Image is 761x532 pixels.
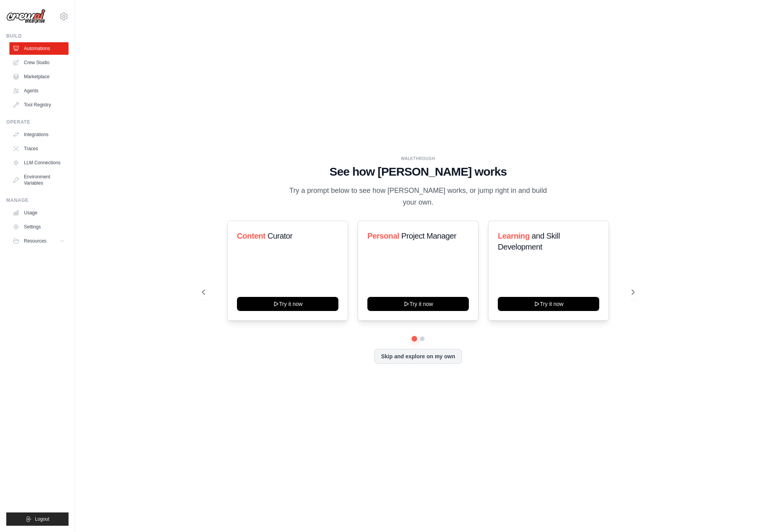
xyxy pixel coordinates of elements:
[202,165,634,179] h1: See how [PERSON_NAME] works
[267,232,292,240] span: Curator
[9,84,69,97] a: Agents
[237,232,266,240] span: Content
[6,119,69,125] div: Operate
[9,207,69,219] a: Usage
[498,297,599,311] button: Try it now
[237,297,338,311] button: Try it now
[498,232,530,240] span: Learning
[374,349,462,364] button: Skip and explore on my own
[6,33,69,39] div: Build
[6,512,69,526] button: Logout
[9,142,69,155] a: Traces
[9,235,69,247] button: Resources
[202,156,634,162] div: WALKTHROUGH
[9,42,69,55] a: Automations
[35,516,49,522] span: Logout
[6,9,45,24] img: Logo
[722,494,761,532] iframe: Chat Widget
[9,221,69,233] a: Settings
[6,197,69,203] div: Manage
[9,99,69,111] a: Tool Registry
[9,128,69,141] a: Integrations
[9,156,69,169] a: LLM Connections
[9,56,69,69] a: Crew Studio
[401,232,456,240] span: Project Manager
[287,185,550,208] p: Try a prompt below to see how [PERSON_NAME] works, or jump right in and build your own.
[9,70,69,83] a: Marketplace
[367,297,469,311] button: Try it now
[24,238,46,244] span: Resources
[9,171,69,189] a: Environment Variables
[498,232,560,251] span: and Skill Development
[367,232,399,240] span: Personal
